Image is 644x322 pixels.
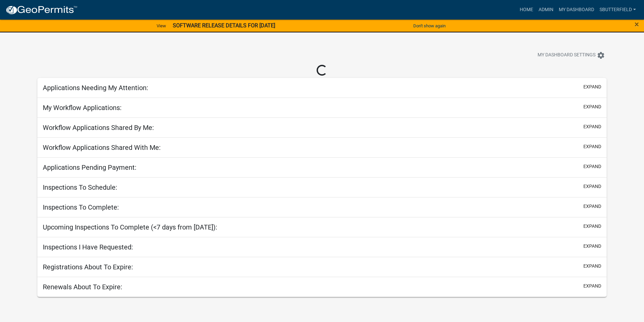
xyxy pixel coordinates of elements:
[173,22,275,29] strong: SOFTWARE RELEASE DETAILS FOR [DATE]
[43,143,161,152] h5: Workflow Applications Shared With Me:
[411,20,448,31] button: Don't show again
[43,124,154,132] h5: Workflow Applications Shared By Me:
[536,3,556,16] a: Admin
[597,3,639,16] a: Sbutterfield
[583,263,601,270] button: expand
[532,49,610,62] button: My Dashboard Settingssettings
[43,263,133,271] h5: Registrations About To Expire:
[517,3,536,16] a: Home
[538,51,595,59] span: My Dashboard Settings
[43,104,122,112] h5: My Workflow Applications:
[597,51,605,59] i: settings
[583,83,601,90] button: expand
[583,283,601,290] button: expand
[154,20,169,31] a: View
[583,143,601,150] button: expand
[583,223,601,230] button: expand
[43,183,117,191] h5: Inspections To Schedule:
[583,123,601,130] button: expand
[583,103,601,110] button: expand
[583,203,601,210] button: expand
[635,20,639,29] span: ×
[583,163,601,170] button: expand
[583,243,601,250] button: expand
[43,84,148,92] h5: Applications Needing My Attention:
[43,243,133,251] h5: Inspections I Have Requested:
[635,20,639,28] button: Close
[556,3,597,16] a: My Dashboard
[43,283,122,291] h5: Renewals About To Expire:
[43,223,217,231] h5: Upcoming Inspections To Complete (<7 days from [DATE]):
[43,203,119,211] h5: Inspections To Complete:
[43,163,136,171] h5: Applications Pending Payment:
[583,183,601,190] button: expand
